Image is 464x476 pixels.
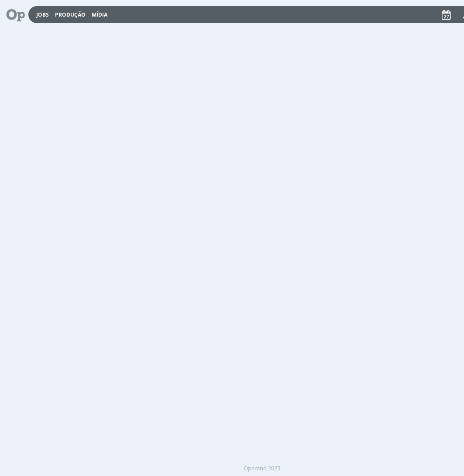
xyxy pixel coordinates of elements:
[34,11,52,18] button: Jobs
[89,11,110,18] button: Mídia
[55,11,86,18] a: Produção
[36,11,49,18] a: Jobs
[52,11,88,18] button: Produção
[92,11,107,18] a: Mídia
